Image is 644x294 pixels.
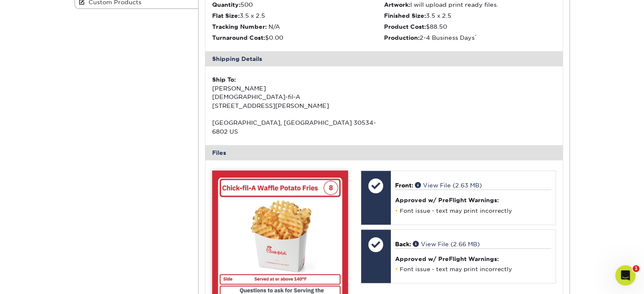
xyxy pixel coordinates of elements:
div: Files [205,145,563,160]
strong: Turnaround Cost: [212,34,265,41]
p: Hi [PERSON_NAME] [17,60,152,74]
li: Font issue - text may print incorrectly [395,207,551,214]
span: 1 [633,265,639,272]
div: Recent messageProfile image for AveryPlease let us know if we can help you further or if you have... [8,99,161,144]
span: N/A [268,23,280,30]
img: Profile image for Irene [101,14,118,30]
span: Front: [395,182,413,189]
div: Send us a message [17,155,141,164]
strong: Artwork: [384,1,410,8]
a: View File (2.63 MB) [415,182,482,189]
li: $0.00 [212,33,384,42]
strong: Tracking Number: [212,23,267,30]
iframe: Intercom live chat [615,265,636,286]
div: Send us a messageWe typically reply in a few minutes [8,148,161,180]
button: Help [113,216,169,250]
div: Print Order Status [12,209,157,224]
div: Print Order Status [17,212,142,221]
p: How can we help? [17,74,152,89]
li: 3.5 x 2.5 [384,11,556,20]
span: Home [19,237,38,243]
span: Please let us know if we can help you further or if you have any other questions. Have a great day! [38,120,334,126]
li: I will upload print ready files. [384,0,556,9]
strong: Flat Size: [212,12,240,19]
iframe: Google Customer Reviews [2,268,72,291]
h4: Approved w/ PreFlight Warnings: [395,256,551,262]
li: 2-4 Business Days [384,33,556,42]
img: Profile image for Jenny [133,14,150,30]
li: $88.50 [384,22,556,31]
button: Messages [56,216,113,250]
strong: Finished Size: [384,12,426,19]
span: Messages [70,237,100,243]
li: 3.5 x 2.5 [212,11,384,20]
div: Recent message [17,107,152,115]
strong: Production: [384,34,420,41]
span: Help [134,237,148,243]
a: View File (2.66 MB) [413,241,480,247]
div: Profile image for AveryPlease let us know if we can help you further or if you have any other que... [9,112,160,143]
button: Search for help [12,188,157,205]
strong: Quantity: [212,1,240,8]
strong: Ship To: [212,76,236,83]
strong: Product Cost: [384,23,426,30]
div: Shipping Details [205,51,563,66]
li: Font issue - text may print incorrectly [395,266,551,273]
div: • 29m ago [88,128,118,137]
div: [PERSON_NAME] [38,128,87,137]
img: Profile image for Avery [117,14,134,30]
h4: Approved w/ PreFlight Warnings: [395,197,551,203]
div: We typically reply in a few minutes [17,164,141,173]
span: Search for help [17,192,69,201]
div: [PERSON_NAME] [DEMOGRAPHIC_DATA]-fil-A [STREET_ADDRESS][PERSON_NAME] [GEOGRAPHIC_DATA], [GEOGRAPH... [212,75,384,136]
img: Profile image for Avery [17,119,34,136]
img: logo [17,16,80,30]
span: Back: [395,241,411,247]
li: 500 [212,0,384,9]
